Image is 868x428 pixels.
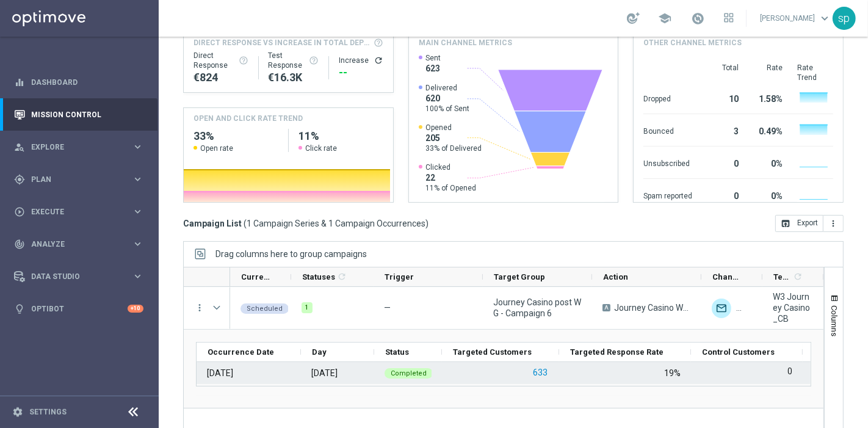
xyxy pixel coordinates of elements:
[828,219,838,228] i: more_vert
[335,270,347,283] span: Calculate column
[31,66,143,98] a: Dashboard
[14,77,25,88] i: equalizer
[614,302,691,313] span: Journey Casino W3 CB App
[132,141,143,153] i: keyboard_arrow_right
[643,153,692,172] div: Unsubscribed
[453,347,532,357] span: Targeted Customers
[773,291,813,324] span: W3 Journey Casino_CB
[753,185,783,205] div: 0%
[14,142,132,153] div: Explore
[200,143,233,153] span: Open rate
[302,302,313,313] div: 1
[244,218,247,229] span: (
[753,120,783,140] div: 0.49%
[374,56,383,65] button: refresh
[707,63,739,82] div: Total
[830,305,839,336] span: Columns
[391,369,427,377] span: Completed
[193,70,248,85] div: €824
[707,185,739,205] div: 0
[298,129,383,143] h2: 11%
[13,304,144,314] button: lightbulb Optibot +10
[425,172,476,183] span: 22
[425,93,469,104] span: 620
[712,272,742,281] span: Channel
[736,299,756,318] img: Other
[532,365,549,380] button: 633
[425,53,441,63] span: Sent
[775,215,823,232] button: open_in_browser Export
[643,185,692,205] div: Spam reported
[241,302,289,314] colored-tag: Scheduled
[707,88,739,107] div: 10
[12,407,23,418] i: settings
[13,175,144,184] button: gps_fixed Plan keyboard_arrow_right
[14,98,143,131] div: Mission Control
[31,292,128,325] a: Optibot
[215,249,367,259] span: Drag columns here to group campaigns
[797,63,833,82] div: Rate Trend
[208,347,274,357] span: Occurrence Date
[603,272,628,281] span: Action
[419,37,512,48] h4: Main channel metrics
[664,368,681,379] div: 19%
[132,206,143,217] i: keyboard_arrow_right
[643,37,742,48] h4: Other channel metrics
[494,272,545,281] span: Target Group
[14,142,25,153] i: person_search
[13,78,144,87] button: equalizer Dashboard
[753,88,783,107] div: 1.58%
[183,218,429,229] h3: Campaign List
[13,142,144,152] div: person_search Explore keyboard_arrow_right
[707,120,739,140] div: 3
[570,347,664,357] span: Targeted Response Rate
[247,218,425,229] span: 1 Campaign Series & 1 Campaign Occurrences
[31,208,132,216] span: Execute
[31,98,143,131] a: Mission Control
[833,7,856,30] div: sp
[31,176,132,183] span: Plan
[14,303,25,314] i: lightbulb
[425,218,429,229] span: )
[339,56,383,65] div: Increase
[818,12,831,25] span: keyboard_arrow_down
[775,218,844,228] multiple-options-button: Export to CSV
[31,241,132,248] span: Analyze
[823,215,844,232] button: more_vert
[385,347,409,357] span: Status
[425,162,476,172] span: Clicked
[207,368,233,379] div: 18 Jun 2025
[658,12,671,25] span: school
[791,270,803,283] span: Calculate column
[384,303,391,313] span: —
[759,9,833,27] a: [PERSON_NAME]keyboard_arrow_down
[132,270,143,282] i: keyboard_arrow_right
[425,132,482,143] span: 205
[13,272,144,281] div: Data Studio keyboard_arrow_right
[425,104,469,114] span: 100% of Sent
[14,174,132,185] div: Plan
[13,239,144,249] button: track_changes Analyze keyboard_arrow_right
[132,238,143,250] i: keyboard_arrow_right
[787,366,792,377] label: 0
[268,70,319,85] div: €16,300
[31,273,132,280] span: Data Studio
[643,120,692,140] div: Bounced
[29,408,67,416] a: Settings
[425,183,476,193] span: 11% of Opened
[193,129,278,143] h2: 33%
[712,299,731,318] img: Optimail
[215,249,367,259] div: Row Groups
[425,83,469,93] span: Delivered
[425,123,482,132] span: Opened
[339,65,383,80] div: --
[247,305,283,313] span: Scheduled
[193,37,370,48] span: Direct Response VS Increase In Total Deposit Amount
[14,292,143,325] div: Optibot
[14,206,25,217] i: play_circle_outline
